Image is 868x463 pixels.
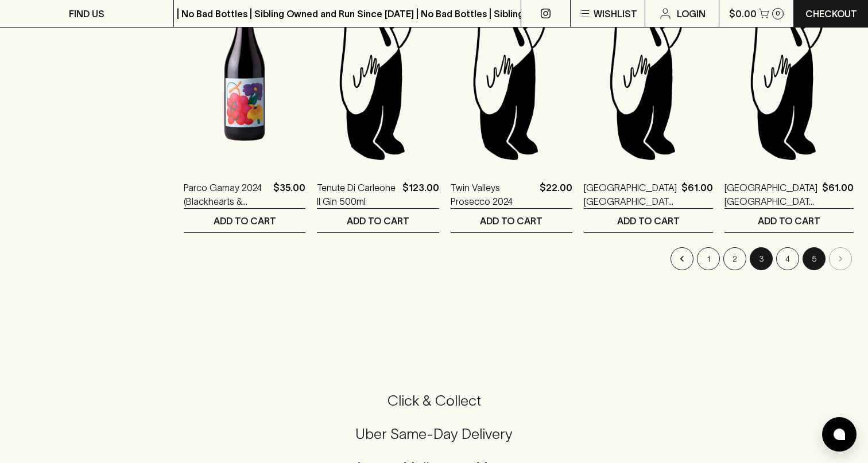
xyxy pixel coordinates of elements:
[758,214,820,228] p: ADD TO CART
[803,247,826,270] button: page 5
[540,181,572,208] p: $22.00
[671,247,693,270] button: Go to previous page
[724,209,854,232] button: ADD TO CART
[184,181,269,208] a: Parco Gamay 2024 (Blackhearts & [PERSON_NAME])
[347,214,409,228] p: ADD TO CART
[805,7,857,21] p: Checkout
[584,181,677,208] a: [GEOGRAPHIC_DATA] [GEOGRAPHIC_DATA] Riesling 2024
[273,181,305,208] p: $35.00
[14,391,854,410] h5: Click & Collect
[776,10,780,17] p: 0
[317,181,397,208] a: Tenute Di Carleone Il Gin 500ml
[681,181,713,208] p: $61.00
[594,7,637,21] p: Wishlist
[14,425,854,443] h5: Uber Same-Day Delivery
[451,181,535,208] a: Twin Valleys Prosecco 2024
[776,247,799,270] button: Go to page 4
[317,209,439,232] button: ADD TO CART
[69,7,104,21] p: FIND US
[834,429,845,440] img: bubble-icon
[184,209,305,232] button: ADD TO CART
[184,247,854,270] nav: pagination navigation
[697,247,720,270] button: Go to page 1
[480,214,542,228] p: ADD TO CART
[214,214,276,228] p: ADD TO CART
[677,7,706,21] p: Login
[584,209,713,232] button: ADD TO CART
[723,247,746,270] button: Go to page 2
[451,209,572,232] button: ADD TO CART
[617,214,680,228] p: ADD TO CART
[729,7,757,21] p: $0.00
[822,181,854,208] p: $61.00
[724,181,817,208] a: [GEOGRAPHIC_DATA] [GEOGRAPHIC_DATA] [GEOGRAPHIC_DATA] 2023
[750,247,773,270] button: Go to page 3
[402,181,439,208] p: $123.00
